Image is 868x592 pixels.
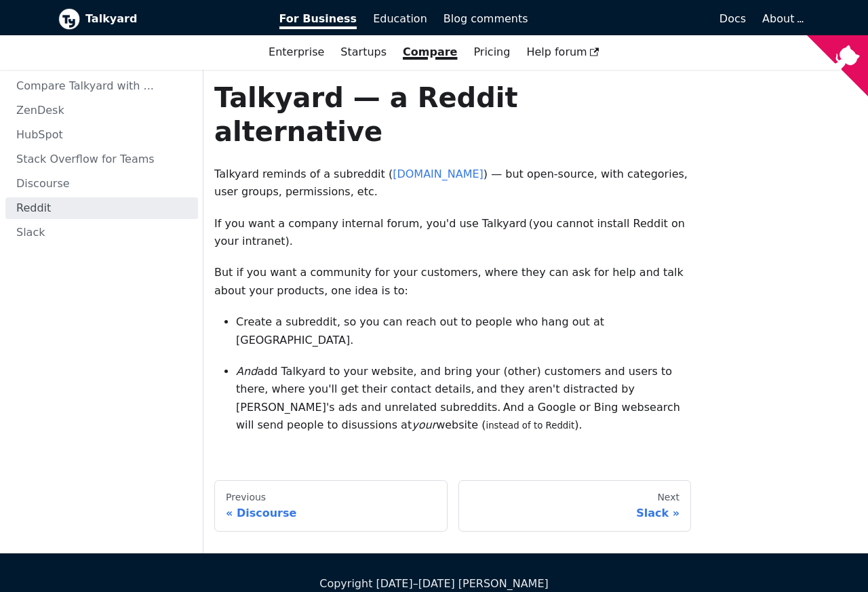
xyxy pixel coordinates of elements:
[226,507,436,520] div: Discourse
[214,480,691,532] nav: Docs pages navigation
[470,492,680,504] div: Next
[536,7,755,31] a: Docs
[719,12,746,25] span: Docs
[5,124,198,146] a: HubSpot
[5,149,198,170] a: Stack Overflow for Teams
[486,420,574,431] small: instead of to Reddit
[403,45,457,58] a: Compare
[5,75,198,97] a: Compare Talkyard with ...
[226,492,436,504] div: Previous
[443,12,528,25] span: Blog comments
[236,313,691,349] p: Create a subreddit, so you can reach out to people who hang out at [GEOGRAPHIC_DATA].
[365,7,435,31] a: Education
[58,8,260,30] a: Talkyard logoTalkyard
[5,222,198,243] a: Slack
[412,418,436,431] em: your
[214,165,691,201] p: Talkyard reminds of a subreddit ( ) — but open-source, with categories, user groups, permissions,...
[5,173,198,195] a: Discourse
[458,480,692,532] a: NextSlack
[465,41,518,64] a: Pricing
[470,507,680,520] div: Slack
[332,41,395,64] a: Startups
[393,167,484,180] a: [DOMAIN_NAME]
[373,12,427,25] span: Education
[58,8,80,30] img: Talkyard logo
[518,41,608,64] a: Help forum
[260,41,332,64] a: Enterprise
[236,363,691,435] p: add Talkyard to your website, and bring your (other) customers and users to there, where you'll g...
[435,7,536,31] a: Blog comments
[214,215,691,251] p: If you want a company internal forum, you'd use Talkyard (you cannot install Reddit on your intra...
[279,12,357,29] span: For Business
[5,100,198,121] a: ZenDesk
[5,197,198,219] a: Reddit
[214,264,691,300] p: But if you want a community for your customers, where they can ask for help and talk about your p...
[762,12,802,25] a: About
[85,10,260,28] b: Talkyard
[214,81,691,149] h1: Talkyard — a Reddit alternative
[271,7,366,31] a: For Business
[526,45,599,58] span: Help forum
[236,365,257,378] em: And
[214,480,448,532] a: PreviousDiscourse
